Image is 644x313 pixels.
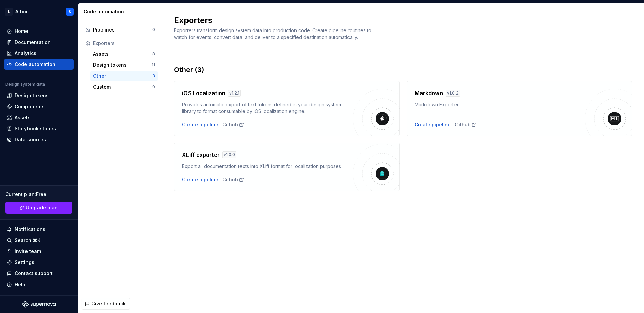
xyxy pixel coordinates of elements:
[91,300,126,307] span: Give feedback
[15,270,53,277] div: Contact support
[174,15,624,26] h2: Exporters
[15,125,56,132] div: Storybook stories
[15,50,36,57] div: Analytics
[174,65,632,74] div: Other (3)
[82,298,130,310] button: Give feedback
[5,8,13,16] div: L
[15,281,25,288] div: Help
[5,191,72,198] div: Current plan : Free
[15,103,45,110] div: Components
[4,279,74,290] button: Help
[5,202,72,214] a: Upgrade plan
[182,89,225,97] h4: iOS Localization
[15,259,34,266] div: Settings
[152,62,155,68] div: 11
[415,89,443,97] h4: Markdown
[15,8,28,15] div: Arbor
[4,48,74,59] a: Analytics
[4,268,74,279] button: Contact support
[4,235,74,246] button: Search ⌘K
[84,8,159,15] div: Code automation
[15,92,49,99] div: Design tokens
[4,37,74,48] a: Documentation
[93,51,152,57] div: Assets
[182,163,353,170] div: Export all documentation texts into XLiff format for localization purposes
[93,84,152,90] div: Custom
[415,121,451,128] button: Create pipeline
[15,28,28,35] div: Home
[15,226,45,233] div: Notifications
[4,90,74,101] a: Design tokens
[152,73,155,79] div: 3
[4,123,74,134] a: Storybook stories
[182,176,218,183] button: Create pipeline
[222,151,236,158] div: v 1.0.0
[222,121,244,128] a: Github
[90,49,158,59] button: Assets8
[82,24,158,35] button: Pipelines0
[90,82,158,92] button: Custom0
[415,101,585,108] div: Markdown Exporter
[93,62,152,68] div: Design tokens
[15,136,46,143] div: Data sources
[182,151,220,159] h4: XLiff exporter
[152,51,155,57] div: 8
[228,90,241,97] div: v 1.2.1
[93,26,152,33] div: Pipelines
[182,101,353,115] div: Provides automatic export of text tokens defined in your design system library to format consumab...
[4,26,74,37] a: Home
[174,27,373,40] span: Exporters transform design system data into production code. Create pipeline routines to watch fo...
[22,301,56,308] svg: Supernova Logo
[15,237,40,244] div: Search ⌘K
[4,246,74,257] a: Invite team
[4,59,74,70] a: Code automation
[446,90,460,97] div: v 1.0.2
[93,40,155,47] div: Exporters
[1,4,76,19] button: LArborS
[4,224,74,235] button: Notifications
[15,61,55,68] div: Code automation
[182,121,218,128] button: Create pipeline
[152,27,155,33] div: 0
[15,114,31,121] div: Assets
[4,257,74,268] a: Settings
[455,121,477,128] a: Github
[26,204,58,211] span: Upgrade plan
[5,82,45,87] div: Design system data
[90,71,158,81] button: Other3
[152,84,155,90] div: 0
[93,73,152,79] div: Other
[15,248,41,255] div: Invite team
[4,101,74,112] a: Components
[90,60,158,70] button: Design tokens11
[4,134,74,145] a: Data sources
[222,176,244,183] a: Github
[4,112,74,123] a: Assets
[15,39,51,46] div: Documentation
[69,9,71,14] div: S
